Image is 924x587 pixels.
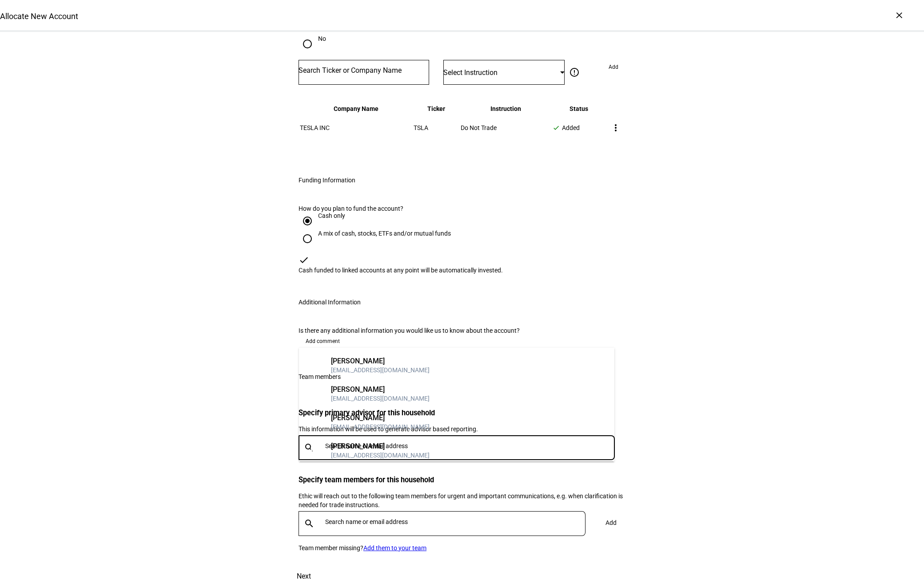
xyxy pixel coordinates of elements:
mat-icon: check [299,255,309,265]
div: How do you plan to fund the account? [299,205,625,212]
div: AB [306,357,324,374]
button: Add comment [299,334,347,348]
div: This information will be used to generate advisor based reporting. [299,425,625,433]
div: Funding Information [299,177,355,184]
div: Added [553,124,605,131]
mat-icon: search [299,442,320,453]
div: Cash funded to linked accounts at any point will be automatically invested. [299,267,625,274]
span: Company Name [334,105,378,112]
mat-icon: more_vert [610,122,621,133]
div: Is there any additional information you would like us to know about the account? [299,327,625,334]
div: No [318,35,326,42]
span: Next [297,566,311,587]
span: Add comment [306,334,340,348]
div: Additional Information [299,299,361,306]
div: [PERSON_NAME] [331,442,430,451]
mat-icon: error_outline [569,67,580,78]
h3: Specify primary advisor for this household [299,409,625,417]
span: Team member missing? [299,544,363,552]
h3: Specify team members for this household [299,476,625,484]
mat-icon: search [299,518,320,529]
div: AG [306,385,324,403]
button: Next [284,566,323,587]
div: [PERSON_NAME] [331,414,430,422]
mat-icon: done [553,124,560,131]
span: Select Instruction [443,68,498,77]
span: Ticker [427,105,445,112]
span: Instruction [490,105,521,112]
div: [EMAIL_ADDRESS][DOMAIN_NAME] [331,451,430,460]
div: BC [306,442,324,460]
input: Search name or email address [325,518,589,525]
div: [EMAIL_ADDRESS][DOMAIN_NAME] [331,366,430,374]
div: [PERSON_NAME] [331,357,430,366]
div: Team members [299,373,341,380]
div: Ethic will reach out to the following team members for urgent and important communications, e.g. ... [299,492,625,509]
span: TESLA INC [300,124,330,131]
div: × [892,8,906,22]
div: [EMAIL_ADDRESS][DOMAIN_NAME] [331,394,430,403]
span: Status [570,105,588,112]
a: Add them to your team [363,544,426,552]
div: A mix of cash, stocks, ETFs and/or mutual funds [318,230,451,237]
td: Do Not Trade [460,114,551,142]
span: TSLA [414,124,428,131]
input: Number [299,67,429,74]
div: Cash only [318,212,345,219]
div: [EMAIL_ADDRESS][DOMAIN_NAME] [331,422,430,431]
div: [PERSON_NAME] [331,385,430,394]
div: AP [306,414,324,431]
